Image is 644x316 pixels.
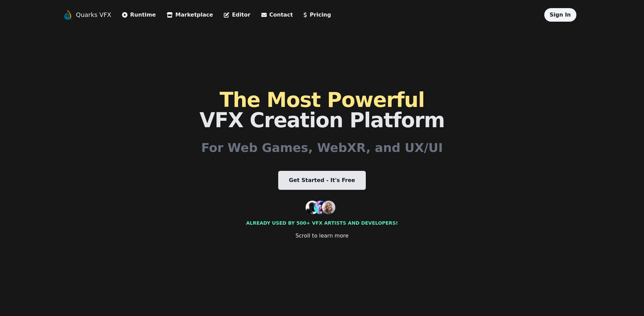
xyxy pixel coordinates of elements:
div: Already used by 500+ vfx artists and developers! [246,220,398,226]
div: Scroll to learn more [295,232,349,240]
span: The Most Powerful [219,88,424,112]
a: Sign In [550,12,571,18]
a: Get Started - It's Free [278,171,366,190]
a: Marketplace [167,11,213,19]
a: Pricing [304,11,331,19]
img: customer 1 [306,201,319,214]
a: Contact [261,11,293,19]
img: customer 2 [314,201,327,214]
h1: VFX Creation Platform [199,90,445,130]
h2: For Web Games, WebXR, and UX/UI [201,141,443,155]
a: Quarks VFX [76,10,112,20]
a: Editor [224,11,250,19]
img: customer 3 [322,201,335,214]
a: Runtime [122,11,156,19]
